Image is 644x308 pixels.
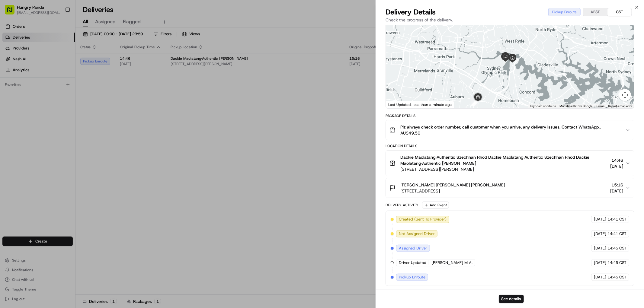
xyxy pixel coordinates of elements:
div: 💻 [51,135,56,140]
span: • [20,94,22,98]
span: Pylon [60,150,73,154]
div: Package Details [386,113,634,118]
button: See details [499,295,524,303]
span: Map data ©2025 Google [559,104,592,108]
a: Powered byPylon [43,149,73,154]
a: 💻API Documentation [49,132,99,143]
span: [DATE] [594,217,606,222]
img: 1736555255976-a54dd68f-1ca7-489b-9aae-adbdc363a1c4 [12,110,17,115]
button: AEST [583,8,607,16]
span: Knowledge Base [12,135,46,141]
span: [DATE] [594,246,606,251]
a: 📗Knowledge Base [4,132,49,143]
span: AU$49.56 [400,130,621,136]
span: Driver Updated [399,260,426,265]
span: [DATE] [594,231,606,237]
span: Created (Sent To Provider) [399,217,447,222]
span: [STREET_ADDRESS][PERSON_NAME] [400,166,608,172]
span: API Documentation [57,135,97,141]
img: Nash [6,6,18,18]
span: Plz always check order number, call customer when you arrive, any delivery issues, Contact WhatsA... [400,124,621,130]
p: Check the progress of the delivery. [386,17,634,23]
div: Location Details [386,144,634,148]
span: [DATE] [610,163,623,169]
div: We're available if you need us! [27,64,83,68]
img: 1727276513143-84d647e1-66c0-4f92-a045-3c9f9f5dfd92 [13,58,24,68]
div: 6 [471,99,478,106]
span: Delivery Details [386,7,436,17]
span: 14:41 CST [607,231,626,237]
span: Not Assigned Driver [399,231,435,237]
span: 14:41 CST [607,217,626,222]
span: [PERSON_NAME] [PERSON_NAME] [PERSON_NAME] [400,182,505,188]
span: [DATE] [610,188,623,194]
button: CST [607,8,632,16]
img: Google [387,100,407,108]
button: Dackie Maolatang·Authentic Szechhan Rhod Dackie Maolatang·Authentic Szechhan Rhod Dackie Maolatan... [386,151,634,176]
div: Delivery Activity [386,203,418,208]
button: See all [94,77,110,84]
a: Report a map error [608,104,632,108]
button: Start new chat [103,59,110,67]
span: Assigned Driver [399,246,427,251]
div: 5 [471,99,478,106]
span: 14:45 CST [607,275,626,280]
span: 8月15日 [23,94,37,98]
div: 2 [471,97,478,104]
button: Add Event [422,202,449,209]
button: Map camera controls [619,89,631,101]
span: 14:45 CST [607,260,626,265]
div: Last Updated: less than a minute ago [386,101,454,108]
button: Plz always check order number, call customer when you arrive, any delivery issues, Contact WhatsA... [386,120,634,140]
a: Terms [596,104,604,108]
span: • [50,110,52,115]
span: Pickup Enroute [399,275,425,280]
span: [PERSON_NAME] [19,110,49,115]
span: [DATE] [594,260,606,265]
a: Open this area in Google Maps (opens a new window) [387,100,407,108]
span: [PERSON_NAME] M A. [431,260,473,265]
span: [DATE] [594,275,606,280]
span: 15:16 [610,182,623,188]
div: Past conversations [6,78,39,83]
input: Clear [16,39,100,45]
span: Dackie Maolatang·Authentic Szechhan Rhod Dackie Maolatang·Authentic Szechhan Rhod Dackie Maolatan... [400,154,608,166]
span: [STREET_ADDRESS] [400,188,505,194]
button: Keyboard shortcuts [530,104,556,108]
span: 14:45 CST [607,246,626,251]
img: Asif Zaman Khan [6,104,16,114]
div: Start new chat [27,58,99,64]
p: Welcome 👋 [6,24,110,34]
img: 1736555255976-a54dd68f-1ca7-489b-9aae-adbdc363a1c4 [6,58,17,68]
button: [PERSON_NAME] [PERSON_NAME] [PERSON_NAME][STREET_ADDRESS]15:16[DATE] [386,178,634,198]
span: 8月7日 [53,110,65,115]
div: 📗 [6,135,11,140]
span: 14:46 [610,157,623,163]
